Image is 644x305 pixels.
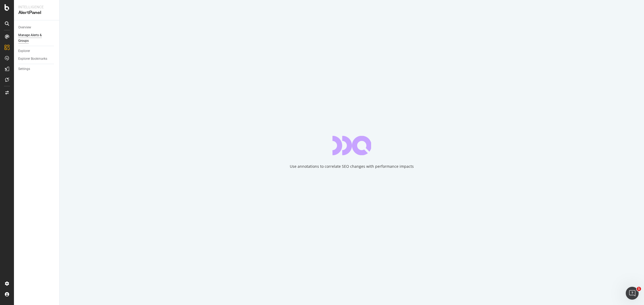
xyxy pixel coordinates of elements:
iframe: Intercom live chat [626,287,639,300]
a: Explorer [18,48,56,54]
div: Use annotations to correlate SEO changes with performance impacts [290,164,414,169]
div: Overview [18,25,31,30]
div: Intelligence [18,4,55,10]
div: Explorer [18,48,30,54]
div: animation [332,136,371,155]
a: Manage Alerts & Groups [18,32,56,44]
a: Settings [18,66,56,72]
a: Overview [18,25,56,30]
div: Settings [18,66,30,72]
a: Explorer Bookmarks [18,56,56,62]
span: 1 [637,287,641,291]
div: AlertPanel [18,10,55,16]
div: Manage Alerts & Groups [18,32,50,44]
div: Explorer Bookmarks [18,56,47,62]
